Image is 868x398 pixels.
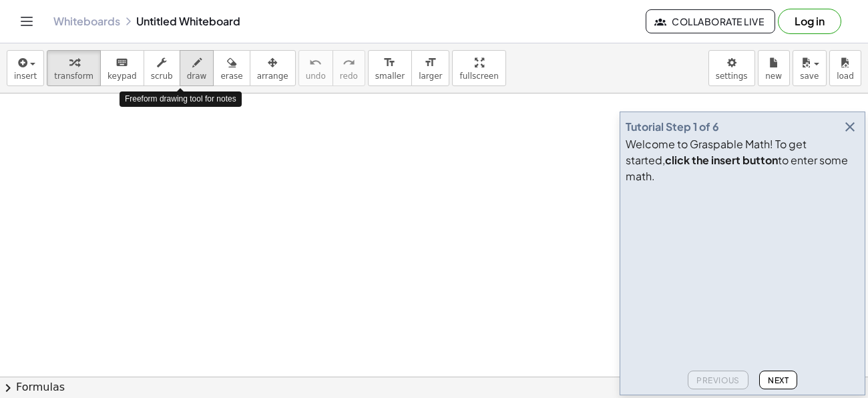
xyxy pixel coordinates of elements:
[759,371,797,389] button: Next
[340,71,358,81] span: redo
[116,55,128,71] i: keyboard
[151,71,173,81] span: scrub
[716,71,748,81] span: settings
[837,71,854,81] span: load
[626,136,859,184] div: Welcome to Graspable Math! To get started, to enter some math.
[100,50,144,86] button: keyboardkeypad
[383,55,396,71] i: format_size
[309,55,322,71] i: undo
[800,71,819,81] span: save
[306,71,326,81] span: undo
[758,50,790,86] button: new
[646,9,775,33] button: Collaborate Live
[708,50,755,86] button: settings
[765,71,782,81] span: new
[333,50,365,86] button: redoredo
[368,50,412,86] button: format_sizesmaller
[213,50,250,86] button: erase
[626,119,719,135] div: Tutorial Step 1 of 6
[452,50,505,86] button: fullscreen
[14,71,37,81] span: insert
[144,50,180,86] button: scrub
[120,91,242,107] div: Freeform drawing tool for notes
[180,50,214,86] button: draw
[424,55,437,71] i: format_size
[53,15,120,28] a: Whiteboards
[54,71,93,81] span: transform
[375,71,405,81] span: smaller
[778,9,841,34] button: Log in
[220,71,242,81] span: erase
[665,153,778,167] b: click the insert button
[7,50,44,86] button: insert
[829,50,861,86] button: load
[343,55,355,71] i: redo
[768,375,789,385] span: Next
[793,50,827,86] button: save
[47,50,101,86] button: transform
[16,11,37,32] button: Toggle navigation
[257,71,288,81] span: arrange
[298,50,333,86] button: undoundo
[459,71,498,81] span: fullscreen
[250,50,296,86] button: arrange
[411,50,449,86] button: format_sizelarger
[419,71,442,81] span: larger
[657,15,764,27] span: Collaborate Live
[187,71,207,81] span: draw
[107,71,137,81] span: keypad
